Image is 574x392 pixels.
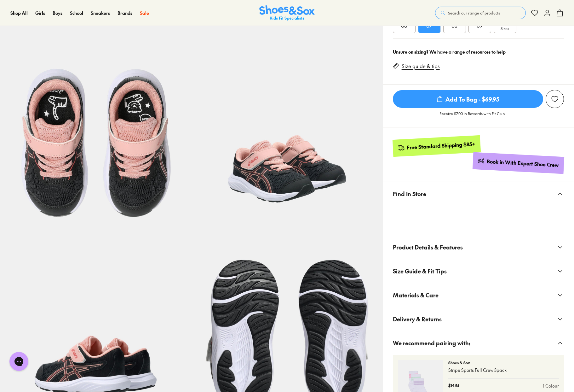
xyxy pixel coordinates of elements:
[393,206,564,227] iframe: Find in Store
[487,158,559,169] div: Book in With Expert Shoe Crew
[392,135,480,157] a: Free Standard Shipping $85+
[118,10,132,16] a: Brands
[393,49,564,55] div: Unsure on sizing? We have a range of resources to help
[448,367,559,373] p: Stripe Sports Full Crew 3pack
[473,152,564,174] a: Book in With Expert Shoe Crew
[383,182,574,206] button: Find In Store
[383,235,574,259] button: Product Details & Features
[448,360,559,366] p: Shoes & Sox
[10,10,28,16] span: Shop All
[70,10,83,16] a: School
[91,10,110,16] a: Sneakers
[393,184,426,203] span: Find In Store
[383,307,574,331] button: Delivery & Returns
[393,238,463,256] span: Product Details & Features
[546,90,564,108] button: Add to Wishlist
[383,331,574,355] button: We recommend pairing with:
[393,262,447,280] span: Size Guide & Fit Tips
[35,10,45,16] a: Girls
[118,10,132,16] span: Brands
[393,310,442,328] span: Delivery & Returns
[406,141,475,151] div: Free Standard Shipping $85+
[402,63,440,70] a: Size guide & tips
[393,90,543,108] span: Add To Bag - $69.95
[448,383,459,389] p: $14.95
[435,7,526,19] button: Search our range of products
[448,10,500,16] span: Search our range of products
[259,5,315,21] img: SNS_Logo_Responsive.svg
[393,334,470,352] span: We recommend pairing with:
[53,10,62,16] span: Boys
[383,283,574,307] button: Materials & Care
[91,10,110,16] span: Sneakers
[10,10,28,16] a: Shop All
[393,90,543,108] button: Add To Bag - $69.95
[6,350,32,373] iframe: Gorgias live chat messenger
[140,10,149,16] a: Sale
[191,35,382,227] img: 7-551409_1
[70,10,83,16] span: School
[439,111,505,122] p: Receive $7.00 in Rewards with Fit Club
[543,383,559,389] a: 1 Colour
[259,5,315,21] a: Shoes & Sox
[53,10,62,16] a: Boys
[140,10,149,16] span: Sale
[383,259,574,283] button: Size Guide & Fit Tips
[393,286,439,304] span: Materials & Care
[35,10,45,16] span: Girls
